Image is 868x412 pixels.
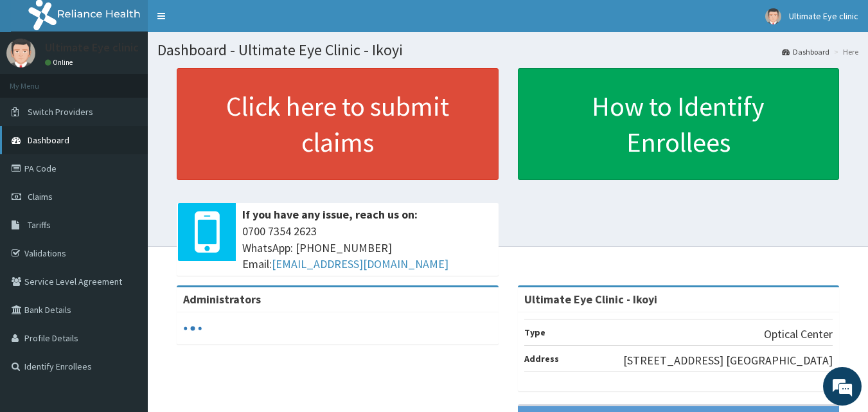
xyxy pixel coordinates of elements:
[242,207,418,222] b: If you have any issue, reach us on:
[28,219,51,231] span: Tariffs
[6,39,35,67] img: User Image
[242,223,492,273] span: 0700 7354 2623 WhatsApp: [PHONE_NUMBER] Email:
[272,256,448,271] a: [EMAIL_ADDRESS][DOMAIN_NAME]
[75,124,177,254] span: We're online!
[67,72,216,89] div: Chat with us now
[183,292,261,307] b: Administrators
[789,10,858,22] span: Ultimate Eye clinic
[524,353,559,364] b: Address
[183,319,202,338] svg: audio-loading
[28,134,69,146] span: Dashboard
[782,46,829,57] a: Dashboard
[524,327,545,338] b: Type
[24,64,52,96] img: d_794563401_company_1708531726252_794563401
[28,191,53,202] span: Claims
[623,352,833,369] p: [STREET_ADDRESS] [GEOGRAPHIC_DATA]
[177,68,499,180] a: Click here to submit claims
[6,275,245,320] textarea: Type your message and hit 'Enter'
[28,106,93,118] span: Switch Providers
[524,292,657,307] strong: Ultimate Eye Clinic - Ikoyi
[211,6,242,37] div: Minimize live chat window
[831,46,858,57] li: Here
[157,42,858,58] h1: Dashboard - Ultimate Eye Clinic - Ikoyi
[764,326,833,343] p: Optical Center
[45,58,76,67] a: Online
[518,68,840,180] a: How to Identify Enrollees
[45,42,139,53] p: Ultimate Eye clinic
[765,8,781,24] img: User Image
